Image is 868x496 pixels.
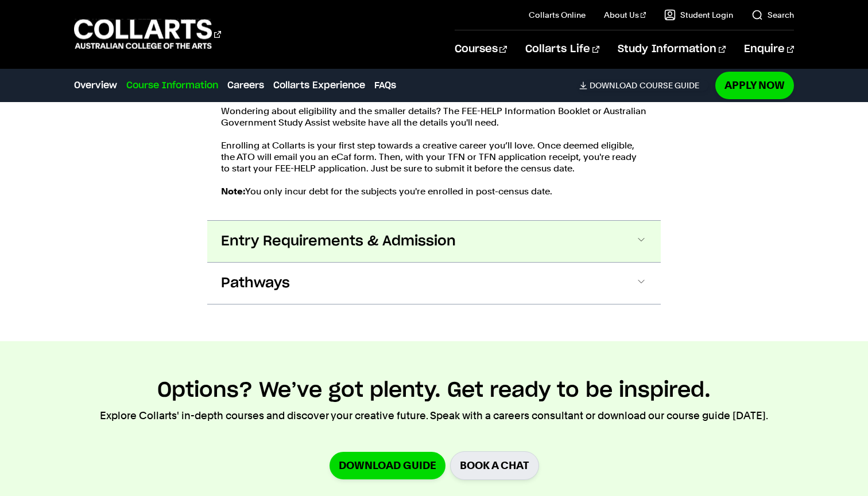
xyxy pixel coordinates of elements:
[618,30,726,68] a: Study Information
[221,140,647,174] p: Enrolling at Collarts is your first step towards a creative career you’ll love. Once deemed eligi...
[221,106,647,128] p: Wondering about eligibility and the smaller details? The FEE-HELP Information Booklet or Australi...
[529,9,586,21] a: Collarts Online
[100,408,768,424] p: Explore Collarts' in-depth courses and discover your creative future. Speak with a careers consul...
[273,79,365,92] a: Collarts Experience
[227,79,264,92] a: Careers
[751,9,794,21] a: Search
[604,9,646,21] a: About Us
[715,72,794,99] a: Apply Now
[157,378,711,403] h2: Options? We’ve got plenty. Get ready to be inspired.
[450,451,539,479] a: BOOK A CHAT
[330,452,445,479] a: Download Guide
[744,30,794,68] a: Enquire
[664,9,733,21] a: Student Login
[207,263,661,304] button: Pathways
[374,79,396,92] a: FAQs
[221,186,245,197] strong: Note:
[590,80,637,91] span: Download
[579,80,708,91] a: DownloadCourse Guide
[221,186,647,197] p: You only incur debt for the subjects you're enrolled in post-census date.
[126,79,218,92] a: Course Information
[74,18,221,50] div: Go to homepage
[525,30,599,68] a: Collarts Life
[74,79,117,92] a: Overview
[221,232,456,251] span: Entry Requirements & Admission
[207,221,661,262] button: Entry Requirements & Admission
[455,30,507,68] a: Courses
[221,274,290,292] span: Pathways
